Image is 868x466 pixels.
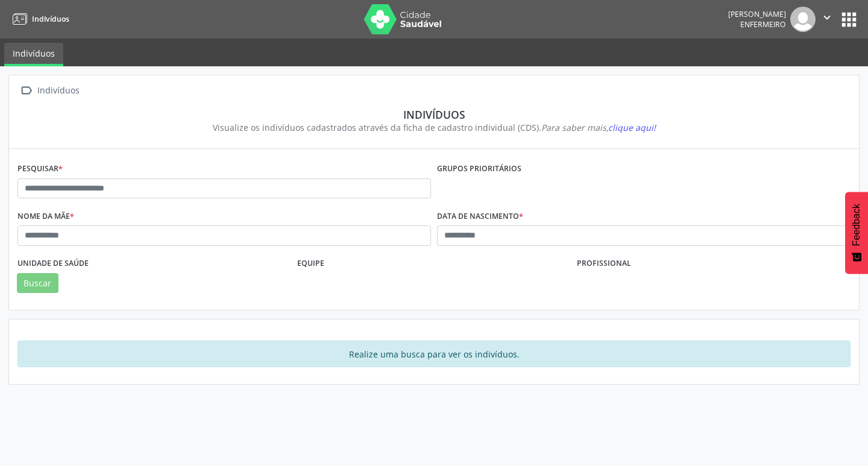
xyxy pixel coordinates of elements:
label: Grupos prioritários [437,160,521,178]
img: img [790,7,816,32]
span: Indivíduos [32,14,69,24]
button: Feedback - Mostrar pesquisa [845,192,868,274]
div: Visualize os indivíduos cadastrados através da ficha de cadastro individual (CDS). [26,121,842,134]
div: Realize uma busca para ver os indivíduos. [17,341,851,367]
span: clique aqui! [608,122,656,133]
div: Indivíduos [35,82,81,99]
i:  [820,11,834,24]
i: Para saber mais, [541,122,656,133]
label: Equipe [297,254,324,273]
label: Nome da mãe [17,207,74,225]
a:  Indivíduos [17,82,81,99]
button: Buscar [17,273,58,294]
label: Unidade de saúde [17,254,89,273]
a: Indivíduos [8,9,69,29]
span: Feedback [851,204,862,246]
button:  [816,7,838,32]
label: Profissional [577,254,631,273]
i:  [17,82,35,99]
label: Pesquisar [17,160,63,178]
button: apps [838,9,860,30]
div: [PERSON_NAME] [728,9,786,19]
div: Indivíduos [26,108,842,121]
label: Data de nascimento [437,207,523,225]
a: Indivíduos [4,43,63,66]
span: Enfermeiro [740,19,786,30]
